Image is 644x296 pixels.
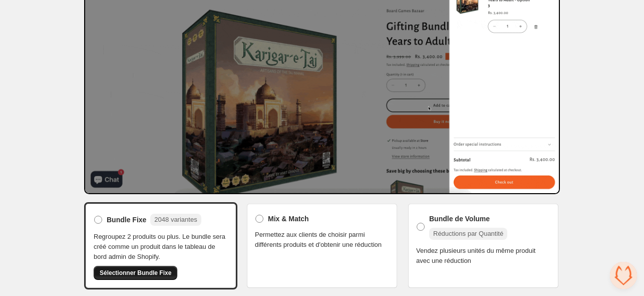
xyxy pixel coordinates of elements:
[154,216,197,223] span: 2048 variantes
[107,215,146,225] span: Bundle Fixe
[268,214,309,224] span: Mix & Match
[610,262,637,289] a: Ouvrir le chat
[416,246,550,266] span: Vendez plusieurs unités du même produit avec une réduction
[429,214,490,224] span: Bundle de Volume
[94,232,228,262] span: Regroupez 2 produits ou plus. Le bundle sera créé comme un produit dans le tableau de bord admin ...
[433,230,503,237] span: Réductions par Quantité
[255,230,389,250] span: Permettez aux clients de choisir parmi différents produits et d'obtenir une réduction
[100,269,171,277] span: Sélectionner Bundle Fixe
[94,266,177,280] button: Sélectionner Bundle Fixe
